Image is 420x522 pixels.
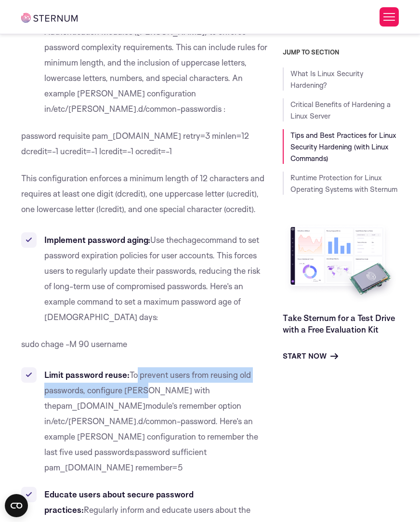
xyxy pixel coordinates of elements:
[117,188,143,199] span: dcredit
[21,13,78,23] img: sternum iot
[21,173,264,199] span: This configuration enforces a minimum length of 12 characters and requires at least one digit (
[226,204,251,214] span: ocredit
[44,370,130,380] b: Limit password reuse:
[283,222,399,305] img: Take Sternum for a Test Drive with a Free Evaluation Kit
[51,416,215,426] span: /etc/[PERSON_NAME].d/common-password
[290,100,391,120] a: Critical Benefits of Hardening a Linux Server
[21,131,249,156] span: password requisite pam_[DOMAIN_NAME] retry=3 minlen=12 dcredit=-1 ucredit=-1 lcredit=-1 ocredit=-1
[216,104,226,114] span: is :
[290,173,397,194] a: Runtime Protection for Linux Operating Systems with Sternum
[44,447,207,472] span: password sufficient pam_[DOMAIN_NAME] remember=5
[178,235,201,245] span: chage
[56,401,145,411] span: pam_[DOMAIN_NAME]
[44,235,150,245] b: Implement password aging:
[5,494,28,517] button: Open CMP widget
[99,204,122,214] span: lcredit
[150,235,178,245] span: Use the
[51,104,216,114] span: /etc/[PERSON_NAME].d/common-password
[44,370,251,411] span: To prevent users from reusing old passwords, configure [PERSON_NAME] with the
[290,69,363,90] a: What Is Linux Security Hardening?
[21,339,127,349] span: sudo chage -M 90 username
[21,188,259,214] span: ), one lowercase letter (
[283,48,399,56] h3: JUMP TO SECTION
[122,204,226,214] span: ), and one special character (
[380,7,399,27] button: Toggle Menu
[283,350,338,362] a: Start Now
[44,416,258,457] span: . Here’s an example [PERSON_NAME] configuration to remember the last five used passwords:
[44,401,241,426] span: module’s remember option in
[44,11,267,114] span: Configure Pluggable Authentication Modules ([PERSON_NAME]) to enforce password complexity require...
[44,235,261,322] span: command to set password expiration policies for user accounts. This forces users to regularly upd...
[228,188,254,199] span: ucredit
[251,204,256,214] span: ).
[44,489,194,515] b: Educate users about secure password practices:
[143,188,228,199] span: ), one uppercase letter (
[290,131,396,163] a: Tips and Best Practices for Linux Security Hardening (with Linux Commands)
[283,313,395,335] a: Take Sternum for a Test Drive with a Free Evaluation Kit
